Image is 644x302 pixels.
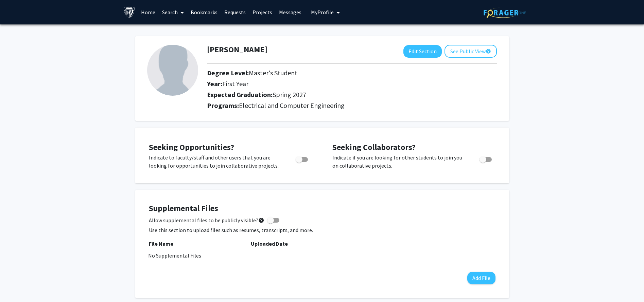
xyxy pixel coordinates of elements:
[149,204,495,213] h4: Supplemental Files
[332,153,467,170] p: Indicate if you are looking for other students to join you on collaborative projects.
[148,251,496,260] div: No Supplemental Files
[207,69,458,77] h2: Degree Level:
[239,101,345,110] span: Electrical and Computer Engineering
[484,7,526,18] img: ForagerOne Logo
[486,47,491,55] mat-icon: help
[311,9,334,16] span: My Profile
[149,216,264,224] span: Allow supplemental files to be publicly visible?
[159,0,187,24] a: Search
[249,69,297,77] span: Master's Student
[149,240,173,247] b: File Name
[293,153,312,164] div: Toggle
[276,0,305,24] a: Messages
[251,240,288,247] b: Uploaded Date
[187,0,221,24] a: Bookmarks
[149,226,495,234] p: Use this section to upload files such as resumes, transcripts, and more.
[149,142,234,152] span: Seeking Opportunities?
[207,101,497,110] h2: Programs:
[149,153,283,170] p: Indicate to faculty/staff and other users that you are looking for opportunities to join collabor...
[147,45,198,96] img: Profile Picture
[467,272,495,284] button: Add File
[138,0,159,24] a: Home
[207,80,458,88] h2: Year:
[5,271,29,297] iframe: Chat
[477,153,495,164] div: Toggle
[445,45,497,58] button: See Public View
[123,6,135,18] img: Johns Hopkins University Logo
[207,91,458,99] h2: Expected Graduation:
[273,90,306,99] span: Spring 2027
[332,142,416,152] span: Seeking Collaborators?
[403,45,442,58] button: Edit Section
[207,45,267,55] h1: [PERSON_NAME]
[222,79,248,88] span: First Year
[258,216,264,224] mat-icon: help
[221,0,249,24] a: Requests
[249,0,276,24] a: Projects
